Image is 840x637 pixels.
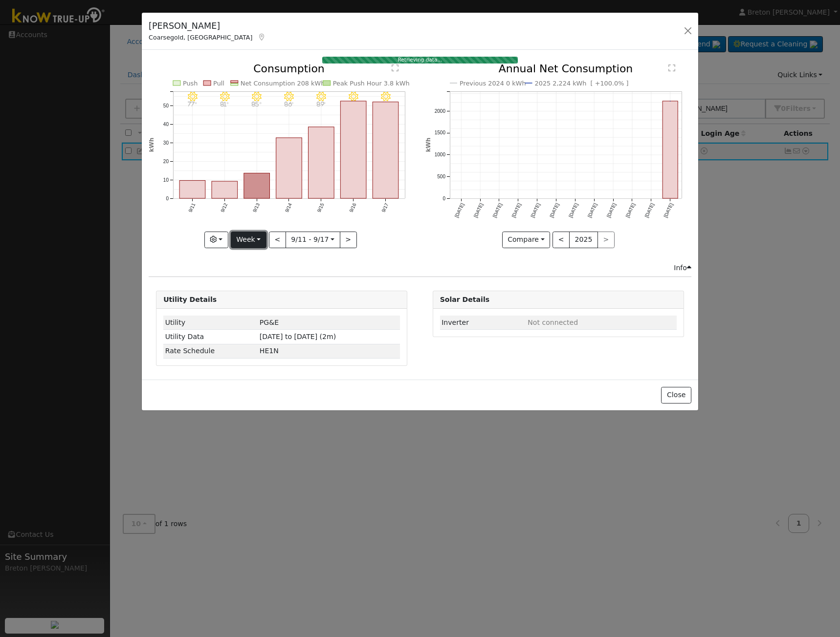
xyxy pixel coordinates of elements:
[668,64,675,72] text: 
[163,330,258,344] td: Utility Data
[643,202,655,218] text: [DATE]
[349,92,358,102] i: 9/16 - Clear
[606,202,617,218] text: [DATE]
[163,103,169,108] text: 50
[276,138,302,198] rect: onclick=""
[183,80,198,87] text: Push
[220,202,228,213] text: 9/12
[502,232,551,248] button: Compare
[442,196,445,201] text: 0
[373,102,399,199] rect: onclick=""
[284,202,293,213] text: 9/14
[213,80,224,87] text: Pull
[392,64,398,72] text: 
[163,122,169,127] text: 40
[440,296,489,303] strong: Solar Details
[257,33,266,41] a: Map
[284,92,294,102] i: 9/14 - Clear
[188,92,198,102] i: 9/11 - MostlyClear
[434,152,445,158] text: 1000
[553,232,570,248] button: <
[260,318,279,326] span: ID: 17304915, authorized: 09/19/25
[568,202,579,218] text: [DATE]
[349,202,357,213] text: 9/16
[530,202,541,218] text: [DATE]
[220,92,230,102] i: 9/12 - Clear
[434,130,445,136] text: 1500
[231,232,266,248] button: Week
[286,232,340,248] button: 9/11 - 9/17
[253,63,325,75] text: Consumption
[316,202,325,213] text: 9/15
[149,20,266,32] h5: [PERSON_NAME]
[187,202,196,213] text: 9/11
[491,202,503,218] text: [DATE]
[534,80,628,87] text: 2025 2,224 kWh [ +100.0% ]
[281,102,298,107] p: 86°
[472,202,484,218] text: [DATE]
[269,232,286,248] button: <
[510,202,522,218] text: [DATE]
[163,140,169,146] text: 30
[163,344,258,358] td: Rate Schedule
[260,333,336,340] span: [DATE] to [DATE] (2m)
[244,173,270,199] rect: onclick=""
[624,202,636,218] text: [DATE]
[252,202,261,213] text: 9/13
[309,127,334,198] rect: onclick=""
[663,202,674,218] text: [DATE]
[460,80,526,87] text: Previous 2024 0 kWh
[212,182,238,199] rect: onclick=""
[340,232,357,248] button: >
[179,181,205,199] rect: onclick=""
[569,232,598,248] button: 2025
[454,202,465,218] text: [DATE]
[674,263,691,273] div: Info
[252,92,262,102] i: 9/13 - Clear
[333,80,410,87] text: Peak Push Hour 3.8 kWh
[549,202,560,218] text: [DATE]
[316,92,326,102] i: 9/15 - Clear
[148,138,155,152] text: kWh
[166,196,169,201] text: 0
[377,102,394,107] p: 94°
[216,102,233,107] p: 81°
[528,318,578,326] span: ID: null, authorized: None
[437,174,445,180] text: 500
[440,316,526,330] td: Inverter
[248,102,265,107] p: 85°
[668,99,672,103] circle: onclick=""
[587,202,598,218] text: [DATE]
[381,202,390,213] text: 9/17
[322,57,518,64] div: Retrieving data...
[381,92,391,102] i: 9/17 - Clear
[313,102,330,107] p: 89°
[163,159,169,164] text: 20
[149,34,252,41] span: Coarsegold, [GEOGRAPHIC_DATA]
[661,387,691,403] button: Close
[184,102,201,107] p: 77°
[663,101,678,198] rect: onclick=""
[260,347,279,355] span: R
[163,316,258,330] td: Utility
[498,63,633,75] text: Annual Net Consumption
[425,138,432,152] text: kWh
[163,177,169,183] text: 10
[163,296,217,303] strong: Utility Details
[341,101,367,198] rect: onclick=""
[241,80,325,87] text: Net Consumption 208 kWh
[434,108,445,114] text: 2000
